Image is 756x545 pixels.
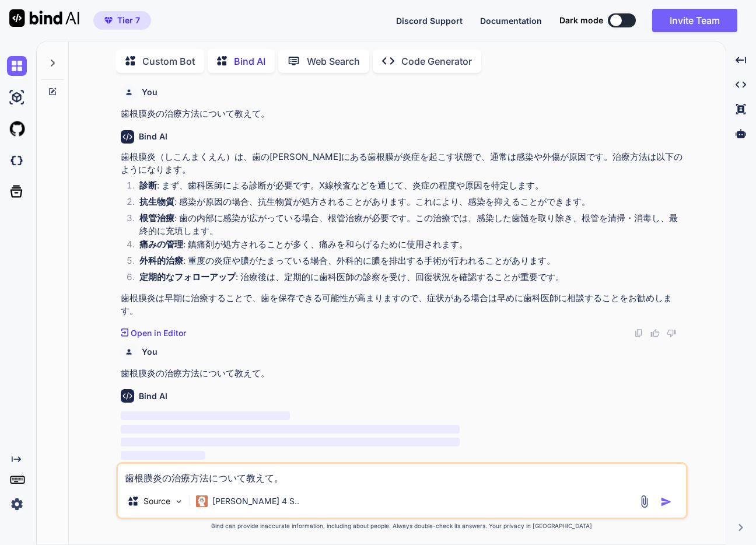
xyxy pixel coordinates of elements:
h6: Bind AI [139,390,167,402]
span: ‌ [121,451,205,460]
strong: 外科的治療 [139,255,183,266]
p: Custom Bot [142,54,195,68]
span: Tier 7 [117,15,140,26]
p: [PERSON_NAME] 4 S.. [212,495,299,507]
strong: 抗生物質 [139,196,174,207]
img: darkCloudIdeIcon [7,151,27,170]
strong: 痛みの管理 [139,239,183,250]
span: Documentation [480,16,542,26]
p: Source [143,495,170,507]
img: premium [104,17,113,24]
p: 歯根膜炎の治療方法について教えて。 [121,107,685,121]
p: 歯根膜炎（しこんまくえん）は、歯の[PERSON_NAME]にある歯根膜が炎症を起こす状態で、通常は感染や外傷が原因です。治療方法は以下のようになります。 [121,151,685,177]
img: attachment [638,495,651,508]
img: chat [7,56,27,76]
img: Claude 4 Sonnet [196,495,208,507]
strong: 診断 [139,180,157,191]
p: : 重度の炎症や膿がたまっている場合、外科的に膿を排出する手術が行われることがあります。 [139,254,685,268]
img: settings [7,494,27,514]
button: Documentation [480,15,542,27]
img: like [650,329,660,338]
p: 歯根膜炎の治療方法について教えて。 [121,367,685,380]
h6: Bind AI [139,131,167,142]
p: : 感染が原因の場合、抗生物質が処方されることがあります。これにより、感染を抑えることができます。 [139,195,685,209]
span: ‌ [121,411,290,420]
h6: You [142,346,157,358]
span: ‌ [121,438,460,446]
p: Web Search [307,54,360,68]
img: Pick Models [174,497,184,506]
img: Bind AI [9,9,79,27]
p: : 歯の内部に感染が広がっている場合、根管治療が必要です。この治療では、感染した歯髄を取り除き、根管を清掃・消毒し、最終的に充填します。 [139,212,685,238]
button: Discord Support [396,15,463,27]
img: copy [634,329,643,338]
h6: You [142,86,157,98]
span: ‌ [121,425,460,434]
p: : 鎮痛剤が処方されることが多く、痛みを和らげるために使用されます。 [139,238,685,251]
p: 歯根膜炎は早期に治療することで、歯を保存できる可能性が高まりますので、症状がある場合は早めに歯科医師に相談することをお勧めします。 [121,292,685,318]
span: Dark mode [559,15,603,26]
p: Bind AI [234,54,265,68]
p: Bind can provide inaccurate information, including about people. Always double-check its answers.... [116,522,688,530]
button: premiumTier 7 [93,11,151,30]
p: Code Generator [401,54,472,68]
button: Invite Team [652,9,737,32]
p: : まず、歯科医師による診断が必要です。X線検査などを通じて、炎症の程度や原因を特定します。 [139,179,685,193]
p: : 治療後は、定期的に歯科医師の診察を受け、回復状況を確認することが重要です。 [139,271,685,284]
img: icon [660,496,672,508]
p: Open in Editor [131,327,186,339]
strong: 根管治療 [139,212,174,223]
img: ai-studio [7,88,27,107]
strong: 定期的なフォローアップ [139,271,236,282]
img: dislike [667,329,676,338]
span: Discord Support [396,16,463,26]
img: githubLight [7,119,27,139]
